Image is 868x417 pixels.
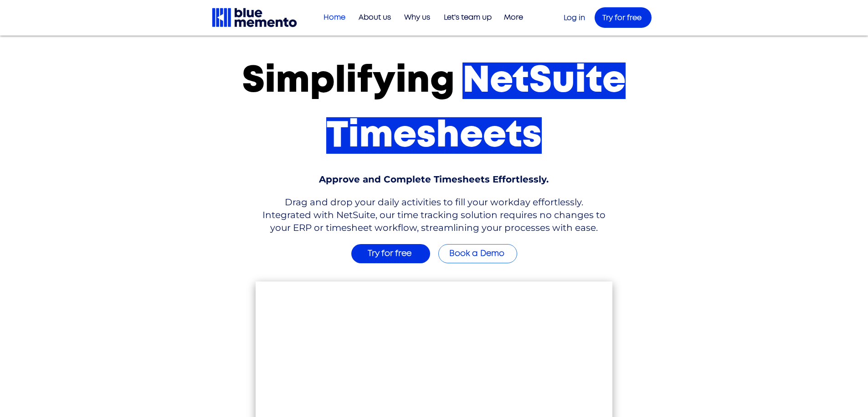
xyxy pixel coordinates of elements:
[395,10,435,25] a: Why us
[368,250,411,258] span: Try for free
[602,14,642,21] span: Try for free
[242,63,455,99] span: Simplifying
[499,10,528,25] p: More
[564,14,585,21] a: Log in
[435,10,496,25] a: Let's team up
[595,7,652,28] a: Try for free
[400,10,435,25] p: Why us
[319,174,549,185] span: Approve and Complete Timesheets Effortlessly.
[438,244,517,263] a: Book a Demo
[211,7,298,28] img: Blue Memento black logo
[351,244,430,263] a: Try for free
[315,10,350,25] a: Home
[315,10,528,25] nav: Site
[350,10,395,25] a: About us
[319,10,350,25] p: Home
[262,197,606,233] span: Drag and drop your daily activities to fill your workday effortlessly. Integrated with NetSuite, ...
[439,10,496,25] p: Let's team up
[354,10,395,25] p: About us
[449,250,504,258] span: Book a Demo
[326,63,626,154] span: NetSuite Timesheets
